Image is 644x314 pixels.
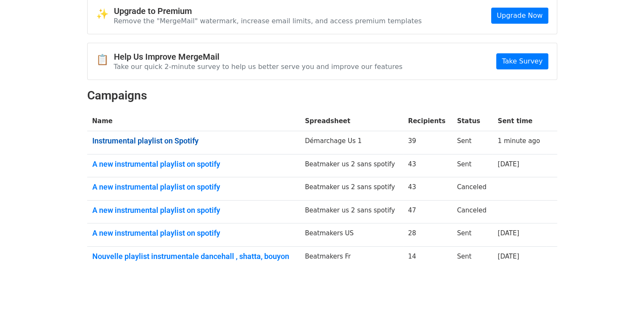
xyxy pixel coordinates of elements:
[403,247,452,270] td: 14
[300,200,403,223] td: Beatmaker us 2 sans spotify
[403,111,452,131] th: Recipients
[96,8,114,20] span: ✨
[403,177,452,201] td: 43
[92,229,295,238] a: A new instrumental playlist on spotify
[300,177,403,201] td: Beatmaker us 2 sans spotify
[114,62,403,71] p: Take our quick 2-minute survey to help us better serve you and improve our features
[114,52,403,62] h4: Help Us Improve MergeMail
[452,111,492,131] th: Status
[96,54,114,66] span: 📋
[452,131,492,154] td: Sent
[92,136,295,146] a: Instrumental playlist on Spotify
[92,252,295,261] a: Nouvelle playlist instrumentale dancehall , shatta, bouyon
[300,223,403,247] td: Beatmakers US
[300,131,403,154] td: Démarchage Us 1
[87,111,300,131] th: Name
[452,223,492,247] td: Sent
[403,223,452,247] td: 28
[602,273,644,314] div: Widget de chat
[498,229,519,237] a: [DATE]
[114,17,422,25] p: Remove the "MergeMail" watermark, increase email limits, and access premium templates
[602,273,644,314] iframe: Chat Widget
[452,247,492,270] td: Sent
[87,88,557,103] h2: Campaigns
[496,53,548,69] a: Take Survey
[498,137,540,145] a: 1 minute ago
[300,111,403,131] th: Spreadsheet
[403,131,452,154] td: 39
[403,200,452,223] td: 47
[498,253,519,260] a: [DATE]
[300,154,403,177] td: Beatmaker us 2 sans spotify
[491,8,548,24] a: Upgrade Now
[114,6,422,16] h4: Upgrade to Premium
[492,111,546,131] th: Sent time
[92,160,295,169] a: A new instrumental playlist on spotify
[452,200,492,223] td: Canceled
[452,154,492,177] td: Sent
[403,154,452,177] td: 43
[498,160,519,168] a: [DATE]
[92,182,295,192] a: A new instrumental playlist on spotify
[300,247,403,270] td: Beatmakers Fr
[92,206,295,215] a: A new instrumental playlist on spotify
[452,177,492,201] td: Canceled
